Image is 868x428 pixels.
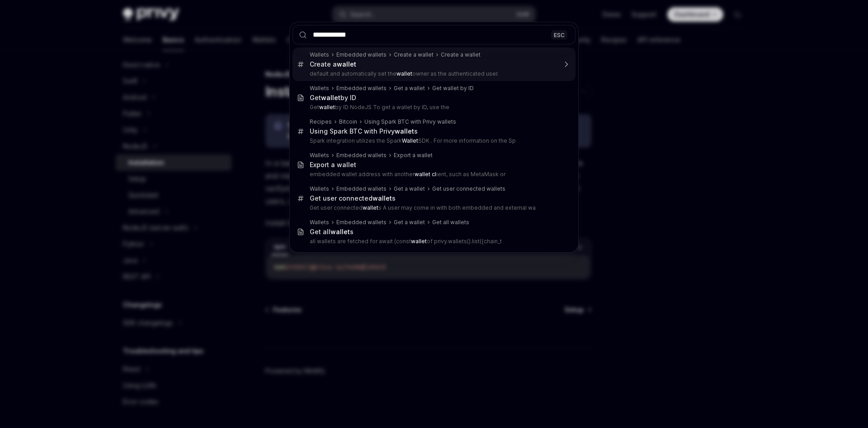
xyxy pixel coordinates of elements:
[364,118,456,125] div: Using Spark BTC with Privy wallets
[432,85,474,92] div: Get wallet by ID
[551,30,567,39] div: ESC
[394,51,434,58] div: Create a wallet
[411,238,427,245] b: wallet
[310,94,356,102] div: Get by ID
[310,137,557,144] p: Spark integration utilizes the Spark SDK . For more information on the Sp
[310,228,354,236] div: Get all s
[336,219,387,226] div: Embedded wallets
[310,204,557,212] p: Get user connected s A user may come in with both embedded and external wa
[363,204,378,211] b: wallet
[321,94,340,101] b: wallet
[395,127,414,135] b: wallet
[330,228,350,236] b: wallet
[415,171,436,178] b: wallet cl
[310,238,557,245] p: all wallets are fetched for await (const of privy.wallets().list({chain_t
[310,70,557,77] p: default and automatically set the owner as the authenticated user.
[394,219,425,226] div: Get a wallet
[394,152,433,159] div: Export a wallet
[396,70,412,77] b: wallet
[310,51,329,58] div: Wallets
[337,60,356,68] b: wallet
[310,118,332,125] div: Recipes
[310,185,329,192] div: Wallets
[432,219,469,226] div: Get all wallets
[310,152,329,159] div: Wallets
[441,51,481,58] div: Create a wallet
[336,51,387,58] div: Embedded wallets
[394,185,425,192] div: Get a wallet
[310,194,396,202] div: Get user connected s
[373,194,392,202] b: wallet
[402,137,418,144] b: Wallet
[310,60,356,68] div: Create a
[310,127,418,135] div: Using Spark BTC with Privy s
[319,104,335,111] b: wallet
[432,185,505,192] div: Get user connected wallets
[310,85,329,92] div: Wallets
[310,161,356,169] div: Export a wallet
[310,219,329,226] div: Wallets
[336,152,387,159] div: Embedded wallets
[310,171,557,178] p: embedded wallet address with another ient, such as MetaMask or
[394,85,425,92] div: Get a wallet
[336,185,387,192] div: Embedded wallets
[310,104,557,111] p: Get by ID NodeJS To get a wallet by ID, use the
[336,85,387,92] div: Embedded wallets
[339,118,357,125] div: Bitcoin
